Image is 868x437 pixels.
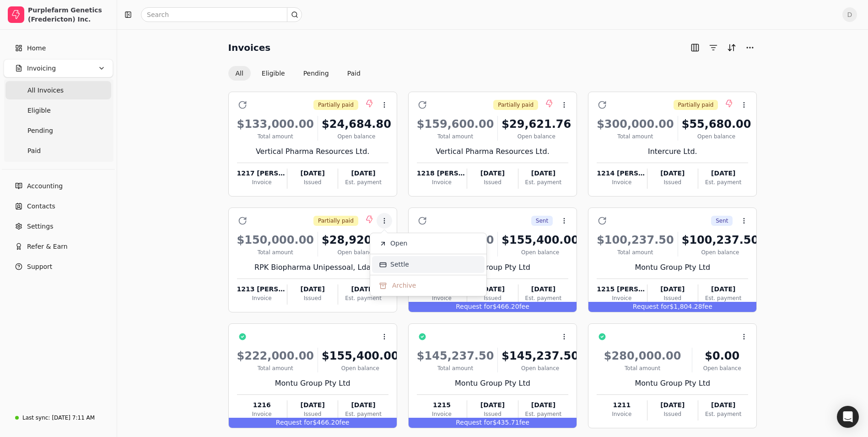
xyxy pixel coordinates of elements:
div: Invoice [417,294,467,302]
div: [DATE] [338,169,388,178]
span: Request for [276,419,313,426]
input: Search [141,7,302,22]
div: Montu Group Pty Ltd [597,262,748,273]
div: 1216 [237,400,287,410]
div: Montu Group Pty Ltd [597,378,748,389]
div: $133,000.00 [237,116,314,132]
button: Support [4,257,113,276]
a: Settings [4,217,113,235]
div: Open Intercom Messenger [837,406,859,428]
div: $150,000.00 [237,232,314,248]
div: [DATE] [518,284,568,294]
span: fee [702,303,712,310]
div: 1211 [597,400,647,410]
div: 1213 [PERSON_NAME] [237,284,287,294]
div: Total amount [597,248,674,257]
div: $55,680.00 [682,116,751,132]
div: Issued [287,178,338,186]
div: Issued [467,178,518,186]
div: $100,237.50 [597,232,674,248]
span: Contacts [27,202,55,211]
div: Invoice filter options [228,66,368,81]
div: Open balance [682,132,751,141]
span: Open [390,239,407,248]
a: Contacts [4,197,113,215]
div: Montu Group Pty Ltd [417,378,568,389]
span: All Invoices [27,86,64,95]
button: Paid [340,66,368,81]
div: Est. payment [698,294,748,302]
div: $155,400.00 [501,232,579,248]
span: Eligible [27,106,51,115]
div: Last sync: [22,414,50,422]
button: D [842,7,857,22]
div: Invoice [237,294,287,302]
div: Est. payment [518,410,568,418]
a: Pending [5,121,111,140]
span: Partially paid [498,101,534,109]
div: Invoice [237,178,287,186]
div: $280,000.00 [597,348,688,364]
a: Paid [5,142,111,160]
div: [DATE] 7:11 AM [52,414,95,422]
div: Issued [287,294,338,302]
div: $466.20 [229,418,397,428]
div: $222,000.00 [237,348,314,364]
div: Open balance [682,248,759,257]
div: Total amount [417,132,494,141]
div: Intercure Ltd. [597,146,748,157]
span: Paid [27,146,41,156]
div: [DATE] [338,400,388,410]
span: fee [339,419,349,426]
a: Accounting [4,177,113,195]
div: Est. payment [338,178,388,186]
div: $300,000.00 [597,116,674,132]
div: [DATE] [647,169,698,178]
div: Issued [647,178,698,186]
div: Issued [467,410,518,418]
h2: Invoices [228,40,271,55]
div: RPK Biopharma Unipessoal, Lda [237,262,388,273]
button: Sort [724,40,739,55]
div: Open balance [501,132,571,141]
span: Refer & Earn [27,242,68,251]
div: Invoice [237,410,287,418]
div: Invoice [597,178,647,186]
a: Last sync:[DATE] 7:11 AM [4,410,113,426]
div: Est. payment [698,410,748,418]
div: [DATE] [467,169,518,178]
div: [DATE] [287,284,338,294]
div: [DATE] [287,169,338,178]
div: $0.00 [696,348,748,364]
div: Montu Group Pty Ltd [417,262,568,273]
div: Open balance [322,364,399,372]
span: fee [519,419,529,426]
div: Total amount [237,248,314,257]
div: [DATE] [467,400,518,410]
span: Support [27,262,52,272]
div: $155,400.00 [322,348,399,364]
div: Open balance [322,132,391,141]
div: $145,237.50 [501,348,579,364]
div: $466.20 [409,302,577,312]
button: Pending [296,66,336,81]
div: Issued [467,294,518,302]
div: Montu Group Pty Ltd [237,378,388,389]
div: Open balance [501,364,579,372]
span: Partially paid [318,217,354,225]
div: Est. payment [518,178,568,186]
div: $1,804.28 [588,302,756,312]
span: Request for [456,303,493,310]
button: Invoicing [4,59,113,77]
div: 1215 [PERSON_NAME] [597,284,647,294]
div: Total amount [597,364,688,372]
a: Eligible [5,101,111,120]
button: All [228,66,251,81]
span: Partially paid [678,101,714,109]
div: $28,920.00 [322,232,391,248]
div: [DATE] [287,400,338,410]
button: Refer & Earn [4,237,113,256]
span: Home [27,44,46,53]
div: Est. payment [338,294,388,302]
span: Request for [456,419,493,426]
